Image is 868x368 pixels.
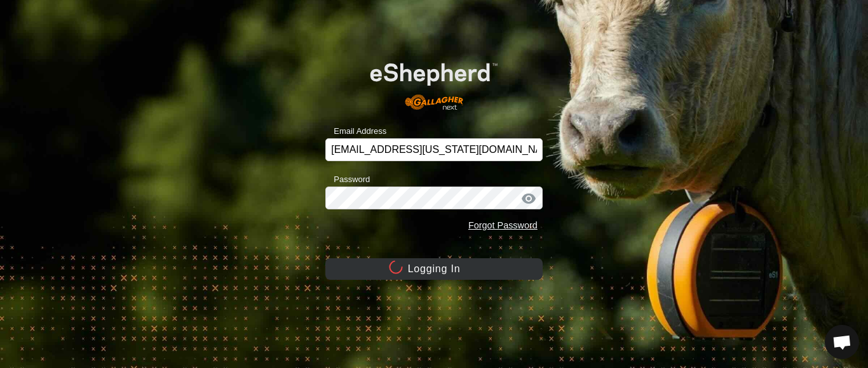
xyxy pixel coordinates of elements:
div: Open chat [825,325,859,359]
button: Logging In [325,258,543,280]
img: E-shepherd Logo [347,45,520,119]
label: Password [325,173,370,186]
label: Email Address [325,125,386,138]
input: Email Address [325,138,543,161]
a: Forgot Password [468,220,538,230]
